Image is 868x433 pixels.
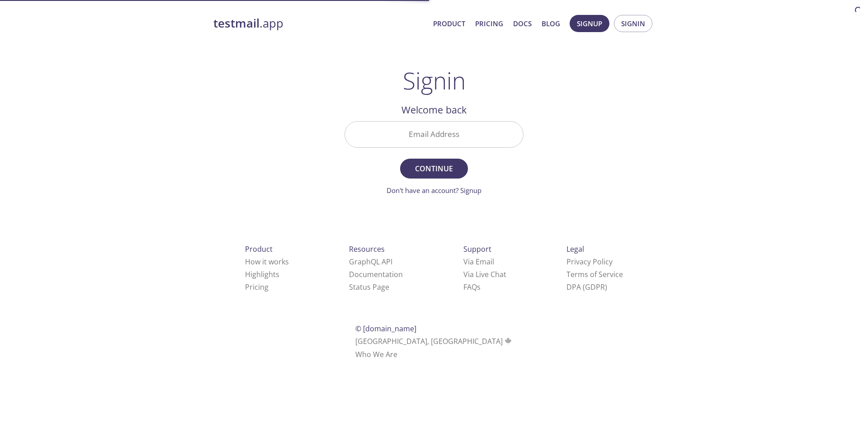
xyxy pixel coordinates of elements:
span: Signup [577,18,602,29]
a: Highlights [245,269,279,279]
a: Product [433,18,465,29]
a: FAQ [463,282,481,292]
a: Who We Are [355,349,397,359]
button: Signup [570,15,609,32]
span: s [477,282,481,292]
a: Documentation [349,269,403,279]
button: Signin [614,15,652,32]
span: [GEOGRAPHIC_DATA], [GEOGRAPHIC_DATA] [355,336,513,346]
span: Support [463,244,491,254]
a: Via Live Chat [463,269,506,279]
a: Via Email [463,257,494,267]
a: testmail.app [213,16,426,31]
span: Product [245,244,273,254]
a: Don't have an account? Signup [387,186,481,195]
span: Signin [621,18,645,29]
span: Continue [410,162,458,175]
a: Terms of Service [566,269,623,279]
button: Continue [400,159,468,179]
span: Resources [349,244,385,254]
a: GraphQL API [349,257,392,267]
a: Privacy Policy [566,257,613,267]
span: © [DOMAIN_NAME] [355,324,416,334]
h1: Signin [403,67,466,94]
a: Pricing [245,282,269,292]
a: How it works [245,257,289,267]
a: Status Page [349,282,389,292]
a: DPA (GDPR) [566,282,607,292]
a: Pricing [475,18,503,29]
h2: Welcome back [344,102,524,118]
strong: testmail [213,15,259,31]
a: Blog [542,18,560,29]
a: Docs [513,18,532,29]
span: Legal [566,244,584,254]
